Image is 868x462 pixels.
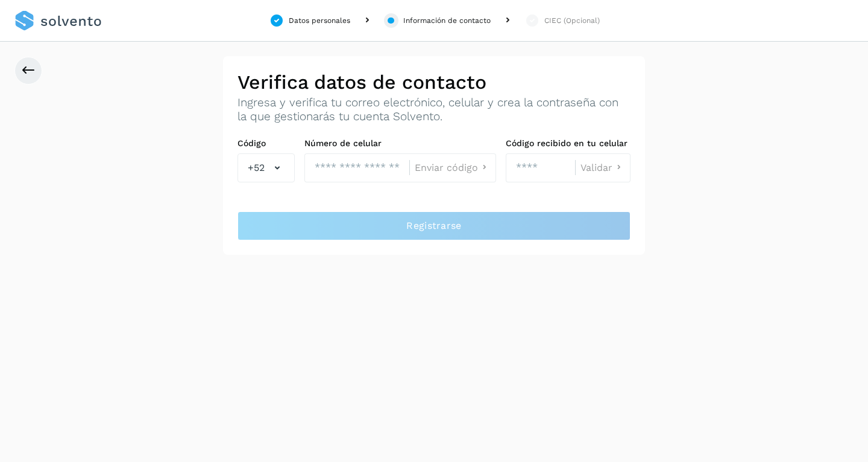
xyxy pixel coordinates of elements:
[406,219,461,233] span: Registrarse
[544,15,600,26] div: CIEC (Opcional)
[237,96,631,124] p: Ingresa y verifica tu correo electrónico, celular y crea la contraseña con la que gestionarás tu ...
[580,161,625,174] button: Validar
[237,71,631,94] h2: Verifica datos de contacto
[237,138,295,149] label: Código
[415,163,478,173] span: Enviar código
[415,161,491,174] button: Enviar código
[580,163,612,173] span: Validar
[506,138,631,149] label: Código recibido en tu celular
[237,211,631,240] button: Registrarse
[248,161,265,175] span: +52
[304,138,496,149] label: Número de celular
[289,15,350,26] div: Datos personales
[403,15,491,26] div: Información de contacto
